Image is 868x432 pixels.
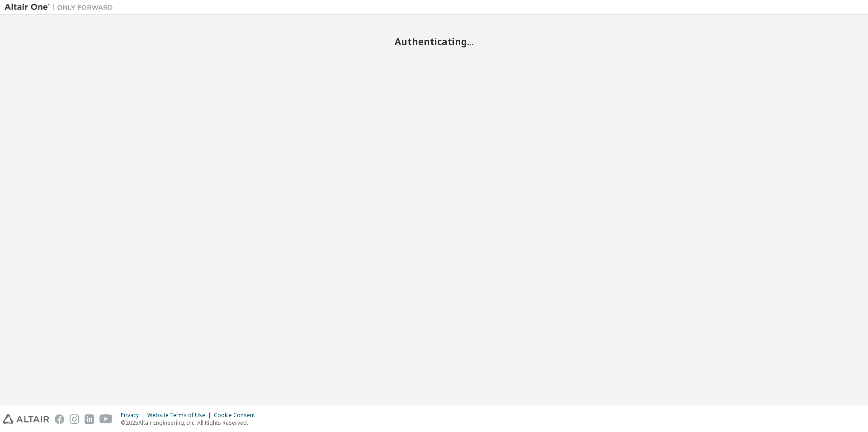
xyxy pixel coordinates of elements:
[121,419,260,427] p: © 2025 Altair Engineering, Inc. All Rights Reserved.
[3,414,49,424] img: altair_logo.svg
[121,412,147,419] div: Privacy
[55,414,64,424] img: facebook.svg
[85,414,94,424] img: linkedin.svg
[70,414,79,424] img: instagram.svg
[99,414,113,424] img: youtube.svg
[214,412,260,419] div: Cookie Consent
[5,36,863,47] h2: Authenticating...
[147,412,214,419] div: Website Terms of Use
[5,3,118,12] img: Altair One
